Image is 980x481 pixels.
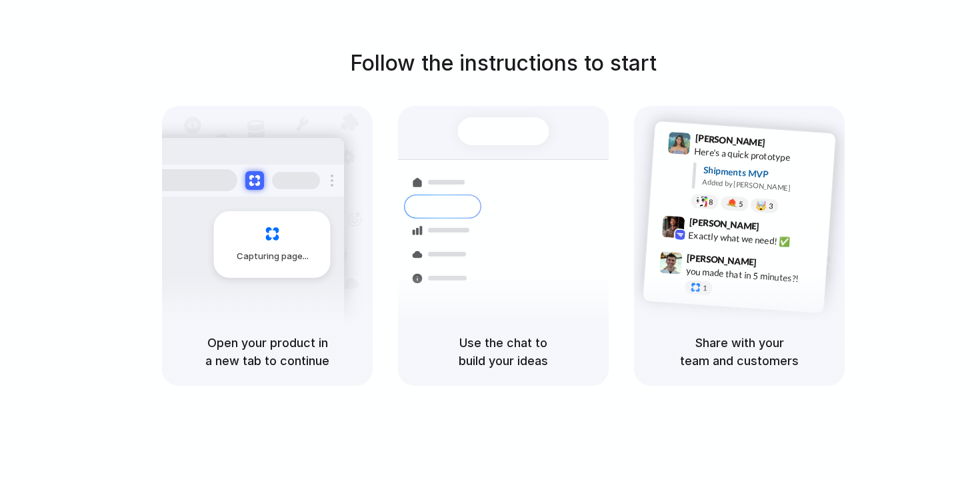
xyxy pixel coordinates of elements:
div: Here's a quick prototype [694,145,827,167]
div: you made that in 5 minutes?! [685,264,819,286]
h5: Open your product in a new tab to continue [178,334,357,370]
span: 9:41 AM [769,137,797,153]
div: 🤯 [756,201,767,211]
div: Exactly what we need! ✅ [688,228,821,250]
span: 1 [703,284,707,292]
span: [PERSON_NAME] [687,250,757,269]
span: 3 [769,203,773,210]
span: 9:47 AM [761,256,788,272]
span: Capturing page [237,250,311,263]
h5: Share with your team and customers [650,334,829,370]
span: 8 [709,198,713,205]
div: Shipments MVP [703,163,826,185]
span: [PERSON_NAME] [695,131,765,150]
h1: Follow the instructions to start [350,47,657,79]
h5: Use the chat to build your ideas [414,334,593,370]
div: Added by [PERSON_NAME] [702,177,825,196]
span: 5 [739,201,743,208]
span: 9:42 AM [763,221,791,237]
span: [PERSON_NAME] [689,215,759,234]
